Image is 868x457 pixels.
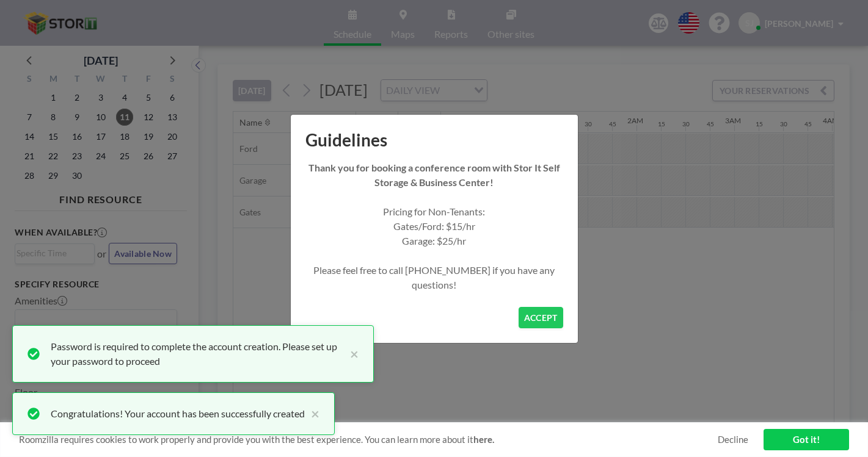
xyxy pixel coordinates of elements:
button: close [305,406,319,421]
p: Garage: $25/hr [305,234,563,248]
a: Decline [718,434,748,445]
button: ACCEPT [519,307,563,328]
a: here. [473,434,494,445]
div: Congratulations! Your account has been successfully created [51,406,305,421]
p: Pricing for Non-Tenants: [305,204,563,219]
a: Got it! [764,429,849,450]
span: Roomzilla requires cookies to work properly and provide you with the best experience. You can lea... [19,434,718,445]
h1: Guidelines [291,115,578,160]
p: Gates/Ford: $15/hr [305,219,563,234]
p: Please feel free to call [PHONE_NUMBER] if you have any questions! [305,263,563,292]
div: Password is required to complete the account creation. Please set up your password to proceed [51,339,344,369]
button: close [344,339,359,369]
strong: Thank you for booking a conference room with Stor It Self Storage & Business Center! [308,162,560,188]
